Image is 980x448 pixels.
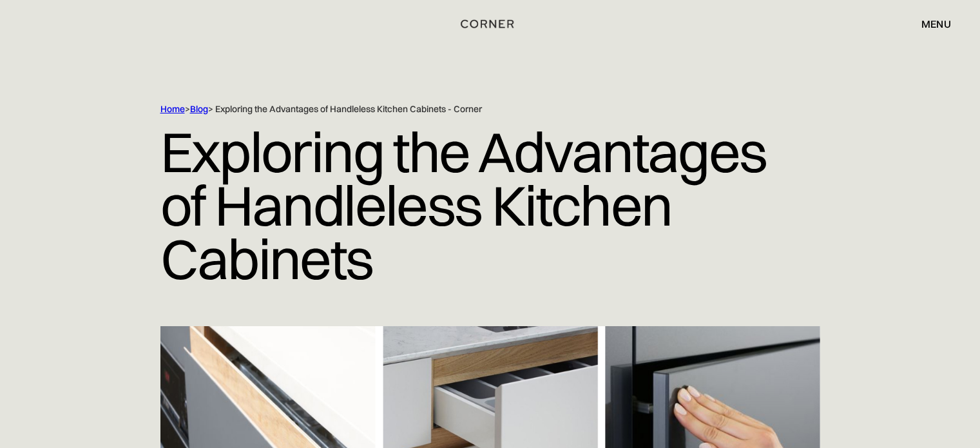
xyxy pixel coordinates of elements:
a: Home [160,103,185,115]
div: menu [908,13,951,35]
a: home [456,15,523,32]
h1: Exploring the Advantages of Handleless Kitchen Cabinets [160,115,820,295]
div: menu [921,19,951,29]
div: > > Exploring the Advantages of Handleless Kitchen Cabinets - Corner [160,103,766,115]
a: Blog [190,103,208,115]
